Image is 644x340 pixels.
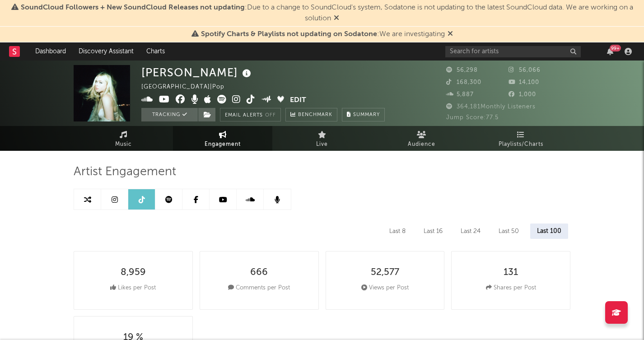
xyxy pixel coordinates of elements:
[446,115,499,121] span: Jump Score: 77.5
[353,112,380,117] span: Summary
[21,4,245,11] span: SoundCloud Followers + New SoundCloud Releases not updating
[446,67,478,73] span: 56,298
[371,267,399,278] div: 52,577
[446,104,536,110] span: 364,181 Monthly Listeners
[454,224,487,239] div: Last 24
[408,139,435,150] span: Audience
[272,126,372,151] a: Live
[205,139,241,150] span: Engagement
[201,31,377,38] span: Spotify Charts & Playlists not updating on Sodatone
[140,42,171,61] a: Charts
[110,283,156,293] div: Likes per Post
[265,113,276,118] em: Off
[509,92,536,98] span: 1,000
[509,79,539,85] span: 14,100
[342,108,385,121] button: Summary
[471,126,570,151] a: Playlists/Charts
[530,224,568,239] div: Last 100
[173,126,272,151] a: Engagement
[141,108,198,121] button: Tracking
[72,42,140,61] a: Discovery Assistant
[448,31,453,38] span: Dismiss
[228,283,290,293] div: Comments per Post
[383,224,412,239] div: Last 8
[21,4,633,22] span: : Due to a change to SoundCloud's system, Sodatone is not updating to the latest SoundCloud data....
[285,108,337,121] a: Benchmark
[509,67,541,73] span: 56,066
[115,139,132,150] span: Music
[298,110,332,121] span: Benchmark
[74,167,176,177] span: Artist Engagement
[74,126,173,151] a: Music
[141,65,253,80] div: [PERSON_NAME]
[492,224,526,239] div: Last 50
[141,82,235,93] div: [GEOGRAPHIC_DATA] | Pop
[504,267,518,278] div: 131
[121,267,146,278] div: 8,959
[250,267,268,278] div: 666
[417,224,449,239] div: Last 16
[334,15,339,22] span: Dismiss
[201,31,445,38] span: : We are investigating
[486,283,536,293] div: Shares per Post
[220,108,281,121] button: Email AlertsOff
[446,79,481,85] span: 168,300
[445,46,581,57] input: Search for artists
[607,48,613,55] button: 99+
[29,42,72,61] a: Dashboard
[316,139,328,150] span: Live
[361,283,409,293] div: Views per Post
[610,45,621,51] div: 99 +
[499,139,543,150] span: Playlists/Charts
[372,126,471,151] a: Audience
[446,92,474,98] span: 5,887
[290,95,306,106] button: Edit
